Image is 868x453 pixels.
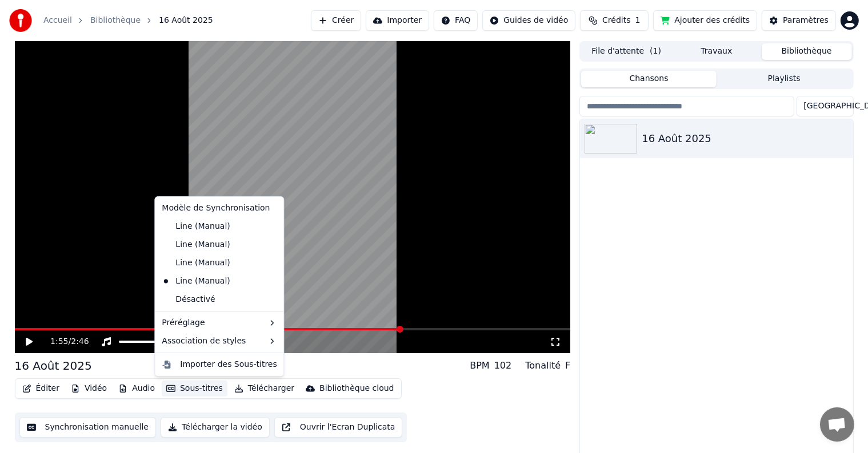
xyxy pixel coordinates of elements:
span: 16 Août 2025 [159,15,213,26]
a: Ouvrir le chat [820,407,854,442]
div: Line (Manual) [157,236,234,254]
button: Paramètres [762,10,836,31]
div: Préréglage [157,314,281,332]
span: ( 1 ) [650,46,661,57]
button: Importer [366,10,429,31]
a: Accueil [43,15,72,26]
div: / [50,336,78,347]
span: 1 [635,15,641,26]
div: Line (Manual) [157,217,234,236]
a: Bibliothèque [90,15,141,26]
div: Paramètres [783,15,829,26]
button: Éditer [18,381,64,397]
div: Tonalité [525,359,561,373]
nav: breadcrumb [43,15,213,26]
div: F [565,359,570,373]
div: Association de styles [157,332,281,350]
button: Bibliothèque [762,43,852,60]
div: Bibliothèque cloud [319,383,394,394]
button: File d'attente [581,43,671,60]
button: Ajouter des crédits [653,10,757,31]
button: Vidéo [66,381,111,397]
div: Line (Manual) [157,272,234,290]
span: Crédits [602,15,630,26]
button: Ouvrir l'Ecran Duplicata [274,417,403,438]
button: Travaux [671,43,762,60]
div: Modèle de Synchronisation [157,199,281,217]
button: Audio [114,381,159,397]
div: Désactivé [157,290,281,309]
button: Crédits1 [580,10,649,31]
button: Synchronisation manuelle [19,417,157,438]
button: Télécharger la vidéo [161,417,270,438]
span: 2:46 [71,336,89,347]
span: 1:55 [50,336,68,347]
div: BPM [470,359,489,373]
div: 102 [494,359,512,373]
button: Guides de vidéo [482,10,575,31]
button: Playlists [717,71,852,87]
div: 16 Août 2025 [15,358,92,374]
button: Chansons [581,71,717,87]
div: Line (Manual) [157,254,234,272]
img: youka [9,9,32,32]
button: Créer [311,10,361,31]
div: Importer des Sous-titres [180,359,277,370]
button: Télécharger [230,381,299,397]
div: 16 Août 2025 [642,131,848,147]
button: Sous-titres [162,381,227,397]
button: FAQ [434,10,478,31]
